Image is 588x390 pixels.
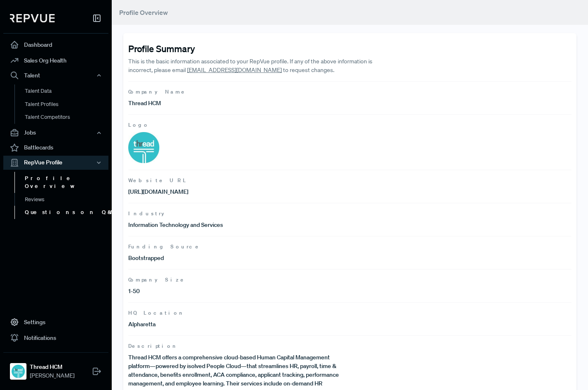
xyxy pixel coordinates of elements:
p: Bootstrapped [128,254,350,262]
p: This is the basic information associated to your RepVue profile. If any of the above information ... [128,57,394,75]
span: Profile Overview [119,8,168,17]
span: Website URL [128,177,571,184]
button: Talent [3,68,108,82]
strong: Thread HCM [30,363,74,371]
a: Battlecards [3,140,108,156]
img: RepVue [10,14,55,22]
span: Logo [128,121,571,129]
a: Sales Org Health [3,53,108,68]
p: Information Technology and Services [128,221,350,229]
span: Industry [128,210,571,217]
a: Talent Data [14,84,120,98]
a: Talent Competitors [14,111,120,124]
span: Funding Source [128,243,571,250]
a: Dashboard [3,37,108,53]
span: Company Name [128,88,571,96]
p: Alpharetta [128,320,350,329]
span: HQ Location [128,309,571,317]
a: Thread HCMThread HCM[PERSON_NAME] [3,352,108,383]
p: [URL][DOMAIN_NAME] [128,188,350,196]
span: [PERSON_NAME] [30,371,74,380]
img: Logo [128,132,159,163]
h4: Profile Summary [128,43,571,54]
img: Thread HCM [12,365,25,378]
a: Reviews [14,193,120,206]
button: RepVue Profile [3,156,108,170]
a: Talent Profiles [14,98,120,111]
a: Notifications [3,330,108,346]
p: Thread HCM [128,99,350,108]
a: Profile Overview [14,172,120,193]
span: Company Size [128,276,571,284]
a: Settings [3,314,108,330]
button: Jobs [3,126,108,140]
p: 1-50 [128,287,350,296]
a: Questions on Q&A [14,206,120,219]
span: Description [128,342,571,350]
a: [EMAIL_ADDRESS][DOMAIN_NAME] [187,66,282,74]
